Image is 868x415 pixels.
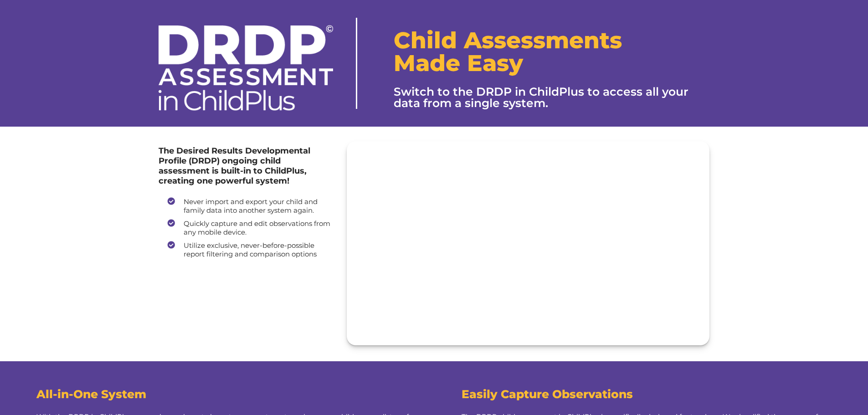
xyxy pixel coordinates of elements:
[36,387,421,401] h3: All-in-One System
[394,29,709,75] h1: Child Assessments Made Easy
[394,86,709,109] h3: Switch to the DRDP in ChildPlus to access all your data from a single system.
[159,146,333,186] h4: The Desired Results Developmental Profile (DRDP) ongoing child assessment is built-in to ChildPlu...
[168,219,333,236] li: Quickly capture and edit observations from any mobile device.
[159,25,333,111] img: drdp-logo-white_web
[168,197,333,215] li: Never import and export your child and family data into another system again.
[462,387,818,401] h3: Easily Capture Observations
[168,241,333,258] li: Utilize exclusive, never-before-possible report filtering and comparison options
